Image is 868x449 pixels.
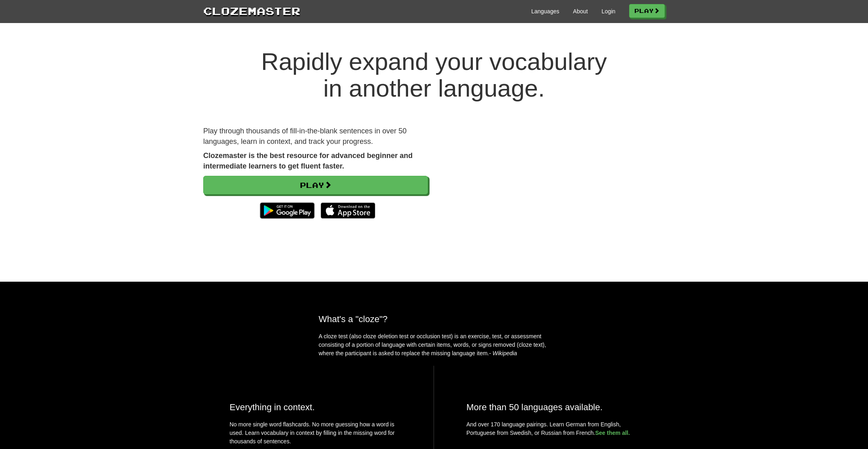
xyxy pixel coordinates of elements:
[602,7,615,15] a: Login
[319,314,549,324] h2: What's a "cloze"?
[629,4,665,18] a: Play
[203,176,428,194] a: Play
[319,332,549,358] p: A cloze test (also cloze deletion test or occlusion test) is an exercise, test, or assessment con...
[466,402,638,412] h2: More than 50 languages available.
[531,7,559,15] a: Languages
[230,402,401,412] h2: Everything in context.
[256,198,319,223] img: Get it on Google Play
[203,3,300,18] a: Clozemaster
[595,430,630,436] a: See them all.
[573,7,588,15] a: About
[466,420,638,437] p: And over 170 language pairings. Learn German from English, Portuguese from Swedish, or Russian fr...
[203,152,413,170] strong: Clozemaster is the best resource for advanced beginner and intermediate learners to get fluent fa...
[203,126,428,147] p: Play through thousands of fill-in-the-blank sentences in over 50 languages, learn in context, and...
[321,202,375,219] img: Download_on_the_App_Store_Badge_US-UK_135x40-25178aeef6eb6b83b96f5f2d004eda3bffbb37122de64afbaef7...
[489,350,517,356] em: - Wikipedia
